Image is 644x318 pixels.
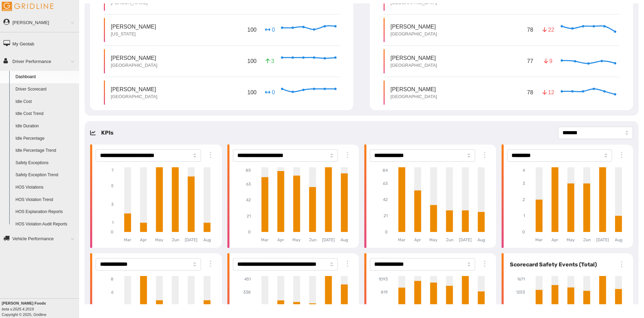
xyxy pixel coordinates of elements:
[551,237,558,242] tspan: Apr
[111,85,157,93] p: [PERSON_NAME]
[446,237,453,242] tspan: Jun
[185,237,197,242] tspan: [DATE]
[277,237,284,242] tspan: Apr
[543,26,554,34] p: 22
[12,96,79,108] a: Idle Cost
[111,23,156,31] p: [PERSON_NAME]
[526,56,535,66] p: 77
[12,71,79,83] a: Dashboard
[112,220,114,225] tspan: 1
[414,237,421,242] tspan: Apr
[265,26,276,34] p: 0
[309,237,316,242] tspan: Jun
[12,108,79,120] a: Idle Cost Trend
[2,2,53,11] img: Gridline
[583,237,590,242] tspan: Jun
[12,145,79,157] a: Idle Percentage Trend
[477,237,485,242] tspan: Aug
[383,197,388,202] tspan: 42
[111,230,114,234] tspan: 0
[381,290,388,295] tspan: 819
[155,237,163,242] tspan: May
[12,157,79,169] a: Safety Exceptions
[246,168,251,173] tspan: 85
[203,237,211,242] tspan: Aug
[543,57,554,65] p: 9
[265,57,276,65] p: 3
[2,307,34,311] i: beta v.2025.4.2019
[383,181,388,186] tspan: 63
[265,88,276,96] p: 0
[246,24,258,35] p: 100
[12,169,79,181] a: Safety Exception Trend
[2,301,46,305] b: [PERSON_NAME] Foods
[111,290,114,295] tspan: 6
[12,132,79,145] a: Idle Percentage
[383,168,388,173] tspan: 84
[340,237,348,242] tspan: Aug
[247,214,251,219] tspan: 21
[526,87,535,98] p: 78
[172,237,179,242] tspan: Jun
[429,237,438,242] tspan: May
[111,183,114,188] tspan: 5
[261,237,269,242] tspan: Mar
[101,129,114,137] h5: KPIs
[111,54,157,62] p: [PERSON_NAME]
[12,194,79,206] a: HOS Violation Trend
[398,237,406,242] tspan: Mar
[535,237,543,242] tspan: Mar
[385,230,388,234] tspan: 0
[124,237,131,242] tspan: Mar
[523,197,525,202] tspan: 2
[526,24,535,35] p: 78
[384,213,388,218] tspan: 21
[292,237,301,242] tspan: May
[12,206,79,218] a: HOS Explanation Reports
[459,237,472,242] tspan: [DATE]
[390,62,437,68] p: [GEOGRAPHIC_DATA]
[390,23,437,31] p: [PERSON_NAME]
[543,88,554,96] p: 12
[111,277,114,282] tspan: 8
[378,277,388,282] tspan: 1093
[246,198,251,202] tspan: 42
[567,237,575,242] tspan: May
[12,181,79,194] a: HOS Violations
[523,213,525,218] tspan: 1
[12,120,79,132] a: Idle Duration
[111,168,114,173] tspan: 7
[517,277,525,282] tspan: 1671
[2,300,79,317] div: Copyright © 2025, Gridline
[12,218,79,231] a: HOS Violation Audit Reports
[596,237,609,242] tspan: [DATE]
[246,182,251,187] tspan: 63
[111,202,114,207] tspan: 3
[248,230,251,234] tspan: 0
[244,277,251,282] tspan: 451
[111,62,157,68] p: [GEOGRAPHIC_DATA]
[243,290,251,295] tspan: 338
[111,94,157,100] p: [GEOGRAPHIC_DATA]
[523,181,525,186] tspan: 3
[246,87,258,98] p: 100
[507,261,597,269] h6: Scorecard Safety Events (Total)
[523,168,525,173] tspan: 4
[322,237,335,242] tspan: [DATE]
[390,85,437,93] p: [PERSON_NAME]
[614,237,622,242] tspan: Aug
[111,31,156,37] p: [US_STATE]
[390,94,437,100] p: [GEOGRAPHIC_DATA]
[522,230,525,234] tspan: 0
[390,31,437,37] p: [GEOGRAPHIC_DATA]
[516,290,525,295] tspan: 1253
[12,83,79,96] a: Driver Scorecard
[246,56,258,66] p: 100
[390,54,437,62] p: [PERSON_NAME]
[140,237,147,242] tspan: Apr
